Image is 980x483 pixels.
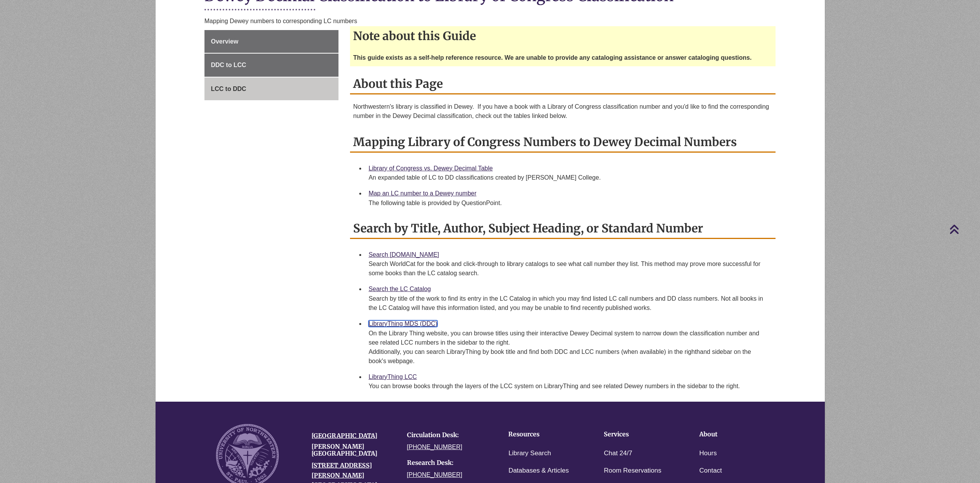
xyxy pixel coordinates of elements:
[211,38,238,45] span: Overview
[369,374,417,380] a: LibraryThing LCC
[604,448,632,459] a: Chat 24/7
[211,62,246,68] span: DDC to LCC
[369,251,439,258] a: Search [DOMAIN_NAME]
[350,26,776,45] h2: Note about this Guide
[699,448,717,459] a: Hours
[508,465,569,476] a: Databases & Articles
[353,102,772,121] p: Northwestern's library is classified in Dewey. If you have a book with a Library of Congress clas...
[604,465,661,476] a: Room Reservations
[604,431,675,438] h4: Services
[369,165,493,172] a: Library of Congress vs. Dewey Decimal Table
[369,329,769,366] div: On the Library Thing website, you can browse titles using their interactive Dewey Decimal system ...
[312,443,395,457] h4: [PERSON_NAME][GEOGRAPHIC_DATA]
[204,18,357,24] span: Mapping Dewey numbers to corresponding LC numbers
[407,471,462,478] a: [PHONE_NUMBER]
[369,294,769,313] div: Search by title of the work to find its entry in the LC Catalog in which you may find listed LC c...
[211,86,246,92] span: LCC to DDC
[407,444,462,450] a: [PHONE_NUMBER]
[369,259,769,278] div: Search WorldCat for the book and click-through to library catalogs to see what call number they l...
[353,54,752,61] strong: This guide exists as a self-help reference resource. We are unable to provide any cataloging assi...
[369,382,769,391] div: You can browse books through the layers of the LCC system on LibraryThing and see related Dewey n...
[350,132,776,153] h2: Mapping Library of Congress Numbers to Dewey Decimal Numbers
[204,54,338,77] a: DDC to LCC
[204,77,338,101] a: LCC to DDC
[699,465,722,476] a: Contact
[369,190,476,197] a: Map an LC number to a Dewey number
[350,219,776,239] h2: Search by Title, Author, Subject Heading, or Standard Number
[699,431,771,438] h4: About
[369,320,437,327] a: LibraryThing MDS (DDC)
[508,448,551,459] a: Library Search
[312,432,377,439] a: [GEOGRAPHIC_DATA]
[369,286,431,292] a: Search the LC Catalog
[204,30,338,101] div: Guide Page Menu
[369,173,769,182] div: An expanded table of LC to DD classifications created by [PERSON_NAME] College.
[369,199,769,208] div: The following table is provided by QuestionPoint.
[350,74,776,94] h2: About this Page
[508,431,580,438] h4: Resources
[407,459,491,466] h4: Research Desk:
[407,432,491,439] h4: Circulation Desk:
[204,30,338,53] a: Overview
[949,224,978,234] a: Back to Top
